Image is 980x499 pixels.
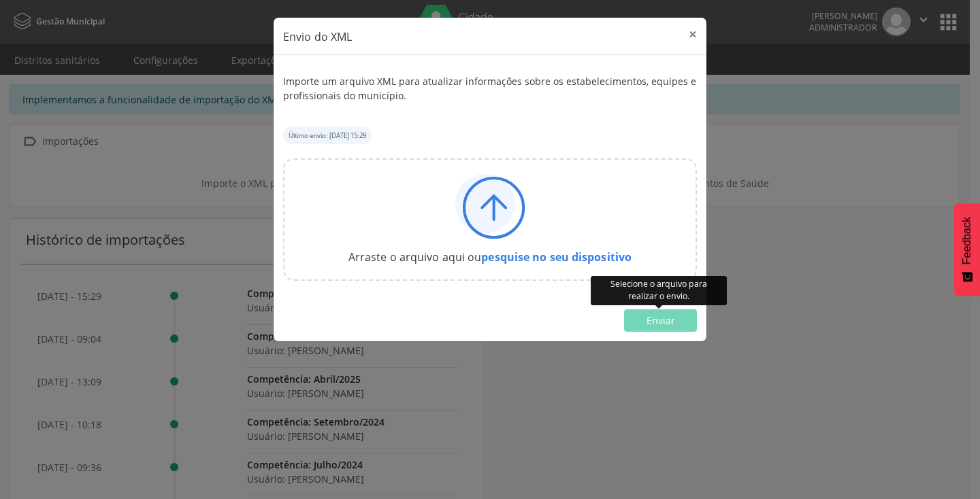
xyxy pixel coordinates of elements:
[954,203,980,296] button: Feedback - Mostrar pesquisa
[961,217,973,264] span: Feedback
[624,309,697,332] button: Enviar
[289,131,366,140] small: Último envio: [DATE] 15:29
[283,65,697,112] div: Importe um arquivo XML para atualizar informações sobre os estabelecimentos, equipes e profission...
[679,18,706,51] button: Close
[647,314,675,327] span: Enviar
[481,249,632,264] a: pesquise no seu dispositivo
[591,275,727,305] div: Selecione o arquivo para realizar o envio.
[299,249,681,265] div: Arraste o arquivo aqui ou
[283,29,352,44] span: Envio do XML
